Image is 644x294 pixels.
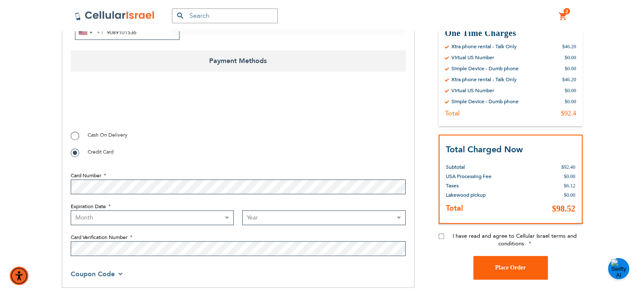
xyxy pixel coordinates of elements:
[565,65,576,72] div: $0.00
[88,132,127,138] span: Cash On Delivery
[495,264,526,271] span: Place Order
[565,8,568,15] span: 2
[10,267,28,285] div: Accessibility Menu
[558,11,568,22] a: 2
[446,144,523,155] strong: Total Charged Now
[75,25,180,40] input: e.g. 201-555-0123
[562,76,576,83] div: $46.20
[565,87,576,94] div: $0.00
[446,191,486,198] span: Lakewood pickup
[561,164,575,170] span: $92.40
[71,91,199,124] iframe: reCAPTCHA
[445,109,460,118] div: Total
[71,269,115,279] span: Coupon Code
[445,27,576,39] h3: One Time Charges
[552,203,575,213] span: $98.52
[451,65,519,72] div: Simple Device - Dumb phone
[446,173,492,179] span: USA Processing Fee
[172,8,278,23] input: Search
[75,25,104,39] button: Selected country
[97,27,104,38] div: +1
[451,76,517,83] div: Xtra phone rental - Talk Only
[71,203,106,210] span: Expiration Date
[473,256,548,279] button: Place Order
[453,232,577,247] span: I have read and agree to Cellular Israel terms and conditions.
[451,54,494,61] div: Virtual US Number
[446,156,512,171] th: Subtotal
[71,50,406,71] span: Payment Methods
[446,203,463,213] strong: Total
[565,54,576,61] div: $0.00
[446,181,512,190] th: Taxes
[451,43,517,50] div: Xtra phone rental - Talk Only
[562,43,576,50] div: $46.20
[564,192,575,198] span: $0.00
[564,182,575,188] span: $6.12
[75,11,155,21] img: Cellular Israel Logo
[451,98,519,105] div: Simple Device - Dumb phone
[564,173,575,179] span: $0.00
[561,109,576,118] div: $92.4
[71,234,127,241] span: Card Verification Number
[451,87,494,94] div: Virtual US Number
[565,98,576,105] div: $0.00
[88,148,113,155] span: Credit Card
[71,172,101,179] span: Card Number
